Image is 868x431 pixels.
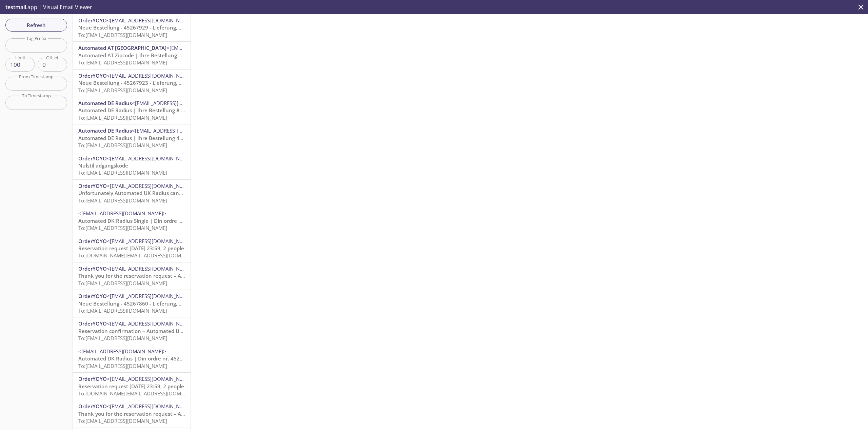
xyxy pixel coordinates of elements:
[107,403,195,410] span: <[EMAIL_ADDRESS][DOMAIN_NAME]>
[78,135,254,141] span: Automated DE Radius | Ihre Bestellung 45267866 wurde angenommen
[78,363,167,369] span: To: [EMAIL_ADDRESS][DOMAIN_NAME]
[73,42,191,69] div: Automated AT [GEOGRAPHIC_DATA]<[EMAIL_ADDRESS][DOMAIN_NAME]>Automated AT Zipcode | Ihre Bestellun...
[73,345,191,372] div: <[EMAIL_ADDRESS][DOMAIN_NAME]>Automated DK Radius | Din ordre nr. 45267840 er blevet annulleretTo...
[107,72,195,79] span: <[EMAIL_ADDRESS][DOMAIN_NAME]>
[78,417,167,424] span: To: [EMAIL_ADDRESS][DOMAIN_NAME]
[107,265,195,272] span: <[EMAIL_ADDRESS][DOMAIN_NAME]>
[78,280,167,287] span: To: [EMAIL_ADDRESS][DOMAIN_NAME]
[78,335,167,341] span: To: [EMAIL_ADDRESS][DOMAIN_NAME]
[78,403,107,410] span: OrderYOYO
[78,293,107,299] span: OrderYOYO
[78,52,247,59] span: Automated AT Zipcode | Ihre Bestellung # 45267923 wurde storniert
[78,182,107,189] span: OrderYOYO
[78,410,232,417] span: Thank you for the reservation request – Automated UK Radius
[78,169,167,176] span: To: [EMAIL_ADDRESS][DOMAIN_NAME]
[78,210,166,217] span: <[EMAIL_ADDRESS][DOMAIN_NAME]>
[107,320,195,327] span: <[EMAIL_ADDRESS][DOMAIN_NAME]>
[73,317,191,345] div: OrderYOYO<[EMAIL_ADDRESS][DOMAIN_NAME]>Reservation confirmation – Automated UK RadiusTo:[EMAIL_AD...
[78,197,167,204] span: To: [EMAIL_ADDRESS][DOMAIN_NAME]
[78,114,167,121] span: To: [EMAIL_ADDRESS][DOMAIN_NAME]
[78,72,107,79] span: OrderYOYO
[107,375,195,382] span: <[EMAIL_ADDRESS][DOMAIN_NAME]>
[78,272,232,279] span: Thank you for the reservation request – Automated UK Radius
[78,79,261,86] span: Neue Bestellung - 45267923 - Lieferung, VORBESTELLUNG für [DATE] 17:30
[107,17,195,24] span: <[EMAIL_ADDRESS][DOMAIN_NAME]>
[78,224,167,231] span: To: [EMAIL_ADDRESS][DOMAIN_NAME]
[73,152,191,179] div: OrderYOYO<[EMAIL_ADDRESS][DOMAIN_NAME]>Nulstil adgangskodeTo:[EMAIL_ADDRESS][DOMAIN_NAME]
[78,24,261,31] span: Neue Bestellung - 45267929 - Lieferung, VORBESTELLUNG für [DATE] 17:30
[107,182,195,189] span: <[EMAIL_ADDRESS][DOMAIN_NAME]>
[78,375,107,382] span: OrderYOYO
[78,100,132,106] span: Automated DE Radius
[78,328,201,334] span: Reservation confirmation – Automated UK Radius
[73,373,191,400] div: OrderYOYO<[EMAIL_ADDRESS][DOMAIN_NAME]>Reservation request [DATE] 23:59, 2 peopleTo:[DOMAIN_NAME]...
[78,355,245,362] span: Automated DK Radius | Din ordre nr. 45267840 er blevet annulleret
[107,293,195,299] span: <[EMAIL_ADDRESS][DOMAIN_NAME]>
[73,290,191,317] div: OrderYOYO<[EMAIL_ADDRESS][DOMAIN_NAME]>Neue Bestellung - 45267860 - Lieferung, VORBESTELLUNG für ...
[78,87,167,94] span: To: [EMAIL_ADDRESS][DOMAIN_NAME]
[78,17,107,24] span: OrderYOYO
[78,265,107,272] span: OrderYOYO
[78,252,207,259] span: To: [DOMAIN_NAME][EMAIL_ADDRESS][DOMAIN_NAME]
[78,217,261,224] span: Automated DK Radius Single | Din ordre nr. 45267862 er blevet annulleret
[78,107,245,114] span: Automated DE Radius | Ihre Bestellung # 45267866 wurde storniert
[107,238,195,244] span: <[EMAIL_ADDRESS][DOMAIN_NAME]>
[78,190,272,196] span: Unfortunately Automated UK Radius cannot confirm your reservation request.
[78,142,167,149] span: To: [EMAIL_ADDRESS][DOMAIN_NAME]
[107,155,195,162] span: <[EMAIL_ADDRESS][DOMAIN_NAME]>
[73,70,191,97] div: OrderYOYO<[EMAIL_ADDRESS][DOMAIN_NAME]>Neue Bestellung - 45267923 - Lieferung, VORBESTELLUNG für ...
[78,238,107,244] span: OrderYOYO
[11,21,62,30] span: Refresh
[78,390,207,397] span: To: [DOMAIN_NAME][EMAIL_ADDRESS][DOMAIN_NAME]
[78,300,261,307] span: Neue Bestellung - 45267860 - Lieferung, VORBESTELLUNG für [DATE] 17:30
[73,180,191,207] div: OrderYOYO<[EMAIL_ADDRESS][DOMAIN_NAME]>Unfortunately Automated UK Radius cannot confirm your rese...
[73,97,191,124] div: Automated DE Radius<[EMAIL_ADDRESS][DOMAIN_NAME]>Automated DE Radius | Ihre Bestellung # 45267866...
[78,127,132,134] span: Automated DE Radius
[78,32,167,38] span: To: [EMAIL_ADDRESS][DOMAIN_NAME]
[5,3,26,11] span: testmail
[73,400,191,427] div: OrderYOYO<[EMAIL_ADDRESS][DOMAIN_NAME]>Thank you for the reservation request – Automated UK Radiu...
[78,155,107,162] span: OrderYOYO
[73,14,191,41] div: OrderYOYO<[EMAIL_ADDRESS][DOMAIN_NAME]>Neue Bestellung - 45267929 - Lieferung, VORBESTELLUNG für ...
[78,59,167,66] span: To: [EMAIL_ADDRESS][DOMAIN_NAME]
[73,124,191,152] div: Automated DE Radius<[EMAIL_ADDRESS][DOMAIN_NAME]>Automated DE Radius | Ihre Bestellung 45267866 w...
[78,320,107,327] span: OrderYOYO
[78,348,166,355] span: <[EMAIL_ADDRESS][DOMAIN_NAME]>
[78,44,166,51] span: Automated AT [GEOGRAPHIC_DATA]
[132,127,220,134] span: <[EMAIL_ADDRESS][DOMAIN_NAME]>
[166,44,254,51] span: <[EMAIL_ADDRESS][DOMAIN_NAME]>
[5,19,67,32] button: Refresh
[73,235,191,262] div: OrderYOYO<[EMAIL_ADDRESS][DOMAIN_NAME]>Reservation request [DATE] 23:59, 2 peopleTo:[DOMAIN_NAME]...
[132,100,220,106] span: <[EMAIL_ADDRESS][DOMAIN_NAME]>
[73,207,191,234] div: <[EMAIL_ADDRESS][DOMAIN_NAME]>Automated DK Radius Single | Din ordre nr. 45267862 er blevet annul...
[78,245,184,252] span: Reservation request [DATE] 23:59, 2 people
[78,307,167,314] span: To: [EMAIL_ADDRESS][DOMAIN_NAME]
[78,383,184,390] span: Reservation request [DATE] 23:59, 2 people
[78,162,128,169] span: Nulstil adgangskode
[73,262,191,290] div: OrderYOYO<[EMAIL_ADDRESS][DOMAIN_NAME]>Thank you for the reservation request – Automated UK Radiu...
